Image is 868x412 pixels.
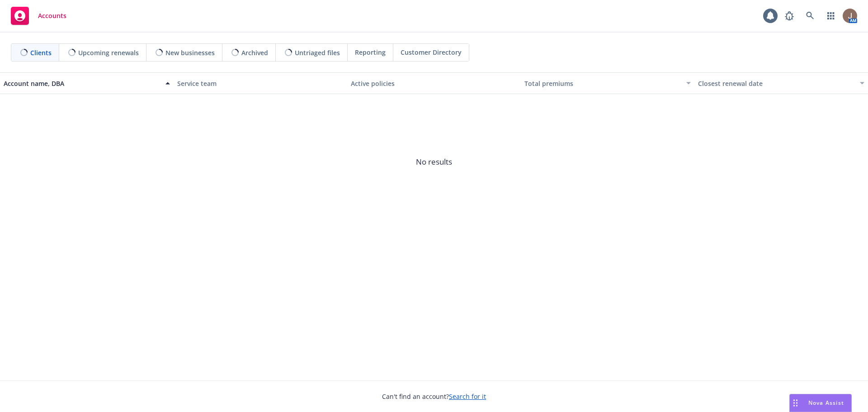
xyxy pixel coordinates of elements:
a: Report a Bug [780,7,798,25]
span: Accounts [38,12,66,19]
span: Customer Directory [401,47,462,57]
a: Search for it [449,392,486,401]
span: Nova Assist [808,399,844,407]
span: Untriaged files [295,48,340,57]
button: Service team [174,72,347,94]
span: Reporting [355,47,386,57]
img: photo [843,9,857,23]
button: Active policies [347,72,521,94]
a: Accounts [7,3,70,28]
span: New businesses [165,48,215,57]
div: Active policies [351,79,517,88]
div: Drag to move [790,394,801,412]
div: Total premiums [524,79,681,88]
span: Archived [241,48,268,57]
span: Clients [30,48,52,57]
button: Nova Assist [789,394,852,412]
div: Service team [177,79,344,88]
a: Switch app [822,7,840,25]
span: Can't find an account? [382,392,486,401]
div: Account name, DBA [4,79,160,88]
button: Total premiums [521,72,694,94]
span: Upcoming renewals [78,48,139,57]
div: Closest renewal date [698,79,854,88]
a: Search [801,7,819,25]
button: Closest renewal date [694,72,868,94]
